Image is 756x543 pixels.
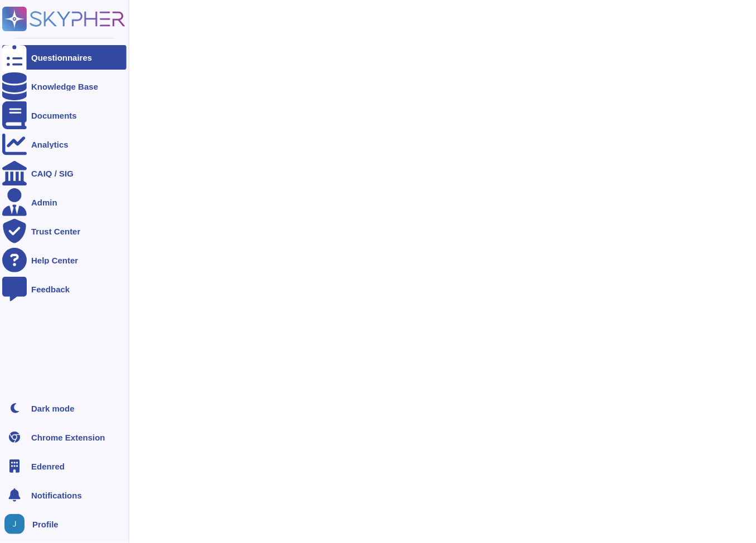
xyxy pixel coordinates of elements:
span: Edenred [31,462,65,471]
div: Documents [31,111,77,120]
a: Admin [2,190,126,214]
a: Documents [2,103,126,128]
img: user [4,514,25,534]
div: Analytics [31,140,69,149]
div: Feedback [31,285,70,293]
a: CAIQ / SIG [2,161,126,185]
div: Help Center [31,256,78,265]
span: Profile [32,520,58,529]
div: Admin [31,198,57,207]
div: Knowledge Base [31,82,98,91]
div: Trust Center [31,227,80,236]
a: Feedback [2,277,126,301]
div: Questionnaires [31,53,92,62]
div: Chrome Extension [31,433,105,442]
a: Questionnaires [2,45,126,70]
a: Analytics [2,132,126,156]
a: Help Center [2,248,126,272]
a: Chrome Extension [2,425,126,449]
span: Notifications [31,491,82,500]
div: Dark mode [31,404,75,413]
div: CAIQ / SIG [31,169,74,178]
a: Knowledge Base [2,74,126,99]
button: user [2,512,32,536]
a: Trust Center [2,219,126,243]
